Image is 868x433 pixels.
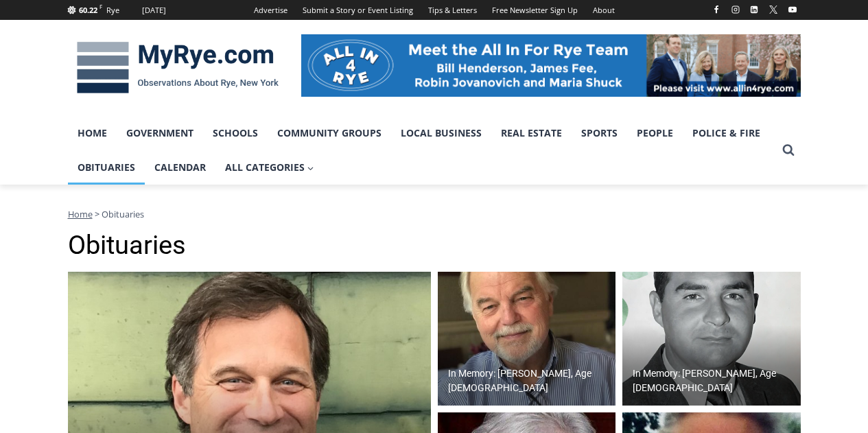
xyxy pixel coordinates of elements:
h2: In Memory: [PERSON_NAME], Age [DEMOGRAPHIC_DATA] [633,366,797,395]
a: In Memory: [PERSON_NAME], Age [DEMOGRAPHIC_DATA] [438,272,616,406]
a: Police & Fire [683,116,770,150]
h2: In Memory: [PERSON_NAME], Age [DEMOGRAPHIC_DATA] [448,366,613,395]
h1: Obituaries [68,230,801,261]
span: F [99,3,102,10]
img: MyRye.com [68,32,288,104]
button: View Search Form [776,138,801,163]
a: Real Estate [491,116,572,150]
a: YouTube [784,1,801,18]
span: 60.22 [79,5,97,15]
a: Local Business [391,116,491,150]
span: Obituaries [102,208,144,220]
a: Sports [572,116,627,150]
a: Home [68,116,117,150]
a: Calendar [145,150,215,185]
a: Instagram [727,1,744,18]
a: X [765,1,782,18]
div: [DATE] [142,4,166,16]
a: Government [117,116,203,150]
a: Linkedin [746,1,762,18]
span: > [95,208,99,220]
span: All Categories [225,160,314,175]
a: Home [68,208,93,220]
img: All in for Rye [301,34,801,96]
img: Obituary - Eugene Mulhern [622,272,801,406]
nav: Breadcrumbs [68,207,801,221]
a: Obituaries [68,150,145,185]
a: In Memory: [PERSON_NAME], Age [DEMOGRAPHIC_DATA] [622,272,801,406]
a: Schools [203,116,268,150]
a: All Categories [215,150,324,185]
a: Community Groups [268,116,391,150]
nav: Primary Navigation [68,116,776,185]
div: Rye [106,4,119,16]
a: People [627,116,683,150]
a: Facebook [708,1,725,18]
img: Obituary - John Gleason [438,272,616,406]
